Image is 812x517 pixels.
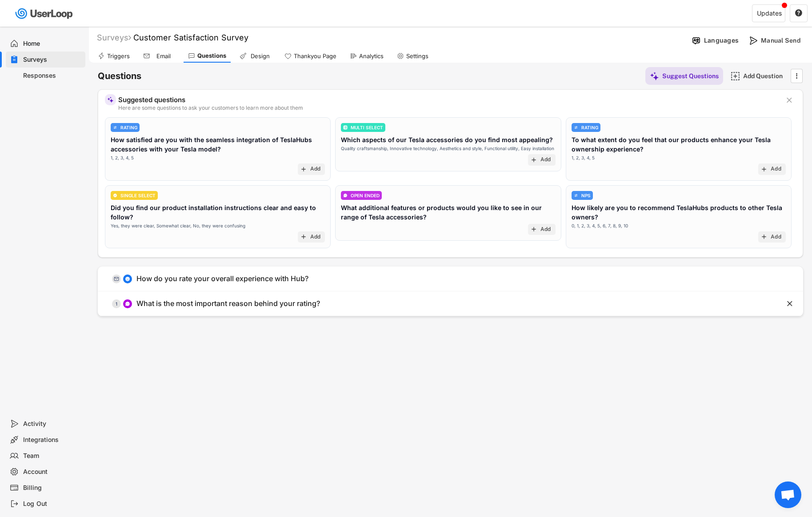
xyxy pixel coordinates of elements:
[785,299,794,308] button: 
[118,96,778,103] div: Suggested questions
[111,223,245,229] div: Yes, they were clear, Somewhat clear, No, they were confusing
[23,468,82,476] div: Account
[118,105,778,111] div: Here are some questions to ask your customers to learn more about them
[341,145,554,152] div: Quality craftsmanship, Innovative technology, Aesthetics and style, Functional utility, Easy inst...
[111,155,134,161] div: 1, 2, 3, 4, 5
[133,33,248,42] font: Customer Satisfaction Survey
[120,193,156,198] div: SINGLE SELECT
[787,95,792,105] text: 
[530,156,537,163] button: add
[343,193,348,198] img: ConversationMinor.svg
[120,125,137,130] div: RATING
[771,234,781,241] div: Add
[760,166,768,173] button: add
[731,72,740,81] img: AddMajor.svg
[574,193,578,198] img: AdjustIcon.svg
[310,234,321,241] div: Add
[107,52,130,60] div: Triggers
[341,203,555,222] div: What additional features or products would you like to see in our range of Tesla accessories?
[197,52,226,60] div: Questions
[13,4,76,23] img: userloop-logo-01.svg
[540,226,551,233] div: Add
[300,166,307,173] button: add
[341,135,553,144] div: Which aspects of our Tesla accessories do you find most appealing?
[98,70,141,82] h6: Questions
[771,166,781,173] div: Add
[113,193,117,198] img: CircleTickMinorWhite.svg
[23,56,82,64] div: Surveys
[23,436,82,444] div: Integrations
[23,40,82,48] div: Home
[795,9,803,17] button: 
[359,52,384,60] div: Analytics
[785,96,794,105] button: 
[787,299,792,308] text: 
[574,125,578,130] img: AdjustIcon.svg
[581,193,591,198] div: NPS
[743,72,788,80] div: Add Question
[650,72,659,81] img: MagicMajor%20%28Purple%29.svg
[23,420,82,428] div: Activity
[796,71,798,80] text: 
[136,274,308,283] div: How do you rate your overall experience with Hub?
[294,52,336,60] div: Thankyou Page
[97,32,131,43] div: Surveys
[760,233,768,240] button: add
[581,125,598,130] div: RATING
[530,226,537,233] button: add
[351,125,383,130] div: MULTI SELECT
[572,223,628,229] div: 0, 1, 2, 3, 4, 5, 6, 7, 8, 9, 10
[572,203,786,222] div: How likely are you to recommend TeslaHubs products to other Tesla owners?
[704,36,739,44] div: Languages
[792,69,801,83] button: 
[775,481,801,508] a: Open chat
[300,233,307,240] button: add
[107,96,114,103] img: MagicMajor%20%28Purple%29.svg
[111,135,325,154] div: How satisfied are you with the seamless integration of TeslaHubs accessories with your Tesla model?
[540,156,551,163] div: Add
[343,125,348,130] img: ListMajor.svg
[23,452,82,460] div: Team
[351,193,380,198] div: OPEN ENDED
[761,36,805,44] div: Manual Send
[692,36,701,45] img: Language%20Icon.svg
[795,9,802,17] text: 
[113,125,117,130] img: AdjustIcon.svg
[757,10,782,16] div: Updates
[23,484,82,492] div: Billing
[23,72,82,80] div: Responses
[572,135,786,154] div: To what extent do you feel that our products enhance your Tesla ownership experience?
[406,52,428,60] div: Settings
[125,276,130,282] img: smiley-fill.svg
[111,203,325,222] div: Did you find our product installation instructions clear and easy to follow?
[112,302,121,306] div: 1
[662,72,719,80] div: Suggest Questions
[249,52,271,60] div: Design
[125,301,130,306] img: ConversationMinor.svg
[23,500,82,508] div: Log Out
[152,52,175,60] div: Email
[572,155,595,161] div: 1, 2, 3, 4, 5
[310,166,321,173] div: Add
[136,299,320,308] div: What is the most important reason behind your rating?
